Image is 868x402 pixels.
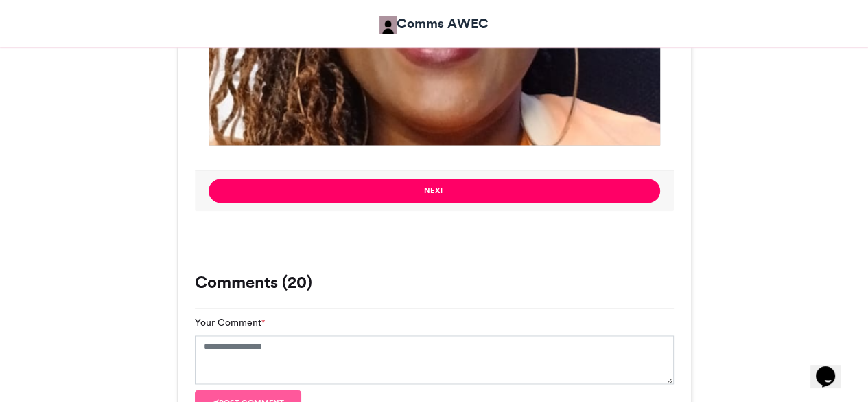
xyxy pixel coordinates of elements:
[379,16,397,34] img: Comms AWEC
[379,14,489,34] a: Comms AWEC
[209,179,660,203] button: Next
[195,274,674,291] h3: Comments (20)
[810,347,854,388] iframe: chat widget
[195,315,265,330] label: Your Comment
